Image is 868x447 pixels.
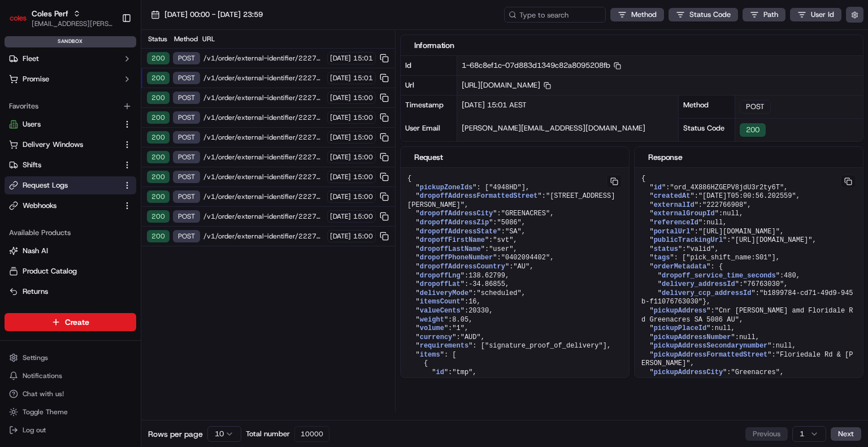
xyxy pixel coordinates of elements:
a: Delivery Windows [9,140,118,150]
div: 200 [147,72,170,84]
span: [DATE] [330,54,351,63]
div: [DATE] 15:01 AEST [457,96,678,119]
span: "76763030" [743,280,784,288]
span: "signature_proof_of_delivery" [485,342,603,350]
button: Notifications [5,368,136,384]
div: 200 [147,92,170,104]
span: "GREENACRES" [501,210,550,218]
span: pickupAddressCity [654,368,723,376]
button: Product Catalog [5,262,136,280]
span: 15:00 [353,93,373,102]
div: POST [173,230,200,242]
span: /v1/order/external-identifier/222766908/delivery-window [203,192,324,201]
span: "ord_4X886HZGEPV8jdU3r2ty6T" [670,184,784,192]
span: [DATE] [330,73,351,83]
span: dropoffAddressCountry [420,263,505,271]
span: /v1/order/external-identifier/222766908/delivery-window/confirm [203,54,324,63]
div: 10000 [294,426,329,442]
span: Log out [23,426,46,435]
span: [PERSON_NAME][EMAIL_ADDRESS][DOMAIN_NAME] [462,123,645,133]
span: createdAt [654,192,691,200]
span: 8.05 [452,316,468,324]
span: "SA" [505,228,522,236]
span: "[GEOGRAPHIC_DATA] Enfield" [739,377,849,385]
span: "svt" [493,236,513,244]
span: pickupAddressSecondarynumber [654,342,768,350]
span: 15:00 [353,113,373,122]
button: Method [610,8,664,21]
span: [DATE] [330,172,351,181]
button: Next [831,427,861,441]
a: Powered byPylon [80,191,137,200]
div: Id [401,56,457,75]
div: Method [172,34,199,44]
span: delivery_ccp_addressId [662,289,751,297]
input: Type to search [504,7,606,23]
button: Toggle Theme [5,404,136,420]
span: "Floriedale Rd & [PERSON_NAME]" [641,351,853,368]
span: Notifications [23,371,62,380]
span: 16 [468,298,476,306]
div: 200 [740,123,766,137]
span: "1" [452,324,465,332]
a: Product Catalog [9,266,132,276]
span: Delivery Windows [23,140,83,150]
span: [DATE] [330,113,351,122]
span: "tmp" [452,368,472,376]
span: "valid" [686,245,714,253]
button: Chat with us! [5,386,136,402]
div: 200 [147,131,170,144]
button: Create [5,313,136,331]
div: Request [414,151,615,163]
span: null [706,219,723,227]
a: Shifts [9,160,118,170]
span: 15:00 [353,153,373,162]
div: POST [173,131,200,144]
span: 480 [784,272,796,280]
span: "Crate 1" [489,377,526,385]
span: "AUD" [461,333,481,341]
span: Status Code [689,10,731,20]
button: [EMAIL_ADDRESS][PERSON_NAME][PERSON_NAME][DOMAIN_NAME] [32,19,112,28]
a: Returns [9,287,132,297]
div: 📗 [11,165,20,174]
a: Request Logs [9,180,118,190]
div: Information [414,40,849,51]
span: Total number [246,429,290,439]
div: 200 [147,190,170,203]
span: -34.86855 [468,280,505,288]
span: volume [420,324,444,332]
span: 1-68c8ef1c-07d883d1349c82a8095208fb [462,60,621,70]
a: 💻API Documentation [91,159,186,180]
span: "scheduled" [477,289,522,297]
div: 200 [147,171,170,183]
span: portalUrl [654,228,691,236]
span: Settings [23,353,48,362]
div: Response [648,151,849,163]
span: "pick_shift_name:S01" [686,254,771,262]
div: 200 [147,52,170,64]
span: null [776,342,792,350]
span: requirements [420,342,468,350]
span: dropoffPhoneNumber [420,254,493,262]
div: Favorites [5,97,136,115]
div: 200 [147,151,170,163]
button: Promise [5,70,136,88]
span: dropoff_service_time_seconds [662,272,776,280]
span: [DATE] 00:00 - [DATE] 23:59 [164,10,263,20]
span: Fleet [23,54,39,64]
span: orderMetadata [654,263,707,271]
span: pickupAddress [654,307,707,315]
div: POST [173,210,200,223]
span: status [654,245,678,253]
span: API Documentation [107,164,181,175]
span: "b1899784-cd71-49d9-945b-f11076763030" [641,289,853,306]
span: Coles Perf [32,8,68,19]
div: 💻 [96,165,105,174]
span: /v1/order/external-identifier/222766908/delivery-window/book [203,93,324,102]
div: POST [173,190,200,203]
button: Start new chat [192,111,206,125]
span: "[STREET_ADDRESS][PERSON_NAME]" [407,192,615,209]
button: Request Logs [5,176,136,194]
